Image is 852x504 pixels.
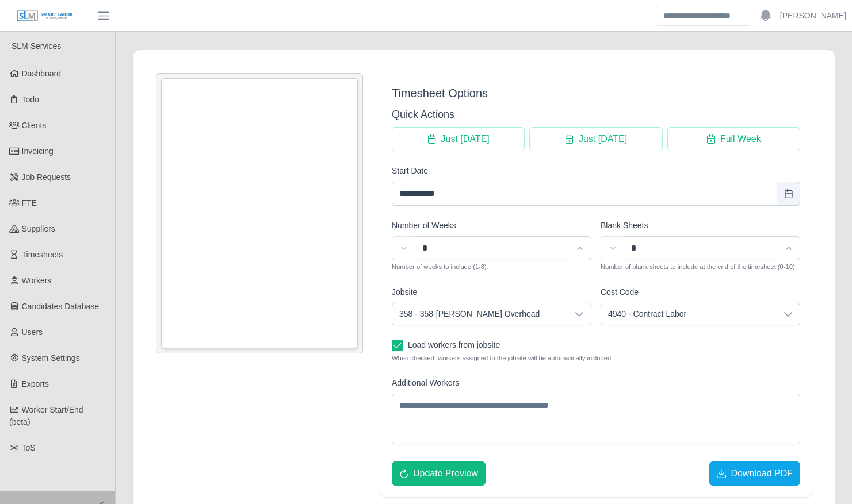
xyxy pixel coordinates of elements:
span: Suppliers [22,224,55,233]
button: Just Tomorrow [529,127,662,151]
label: Blank Sheets [601,220,648,232]
button: Full Week [667,127,800,151]
iframe: Timesheet Preview [162,79,357,348]
h3: Quick Actions [392,106,800,122]
span: Download PDF [731,467,793,480]
div: Timesheet Options [392,84,800,102]
button: Choose Date [777,182,800,206]
button: Download PDF [709,461,800,486]
span: Just [DATE] [441,132,490,146]
button: Update Preview [392,461,486,486]
span: SLM Services [12,41,61,51]
span: ToS [22,443,36,452]
span: System Settings [22,353,80,363]
span: 4940 - Contract Labor [601,303,777,325]
label: Start Date [392,165,428,177]
span: Exports [22,379,49,388]
span: FTE [22,198,37,207]
span: Todo [22,95,39,104]
span: Timesheets [22,250,63,259]
span: Update Preview [413,467,478,480]
span: Full Week [720,132,761,146]
span: Users [22,328,43,337]
span: Job Requests [22,172,71,182]
button: Just Today [392,127,525,151]
span: Candidates Database [22,302,100,311]
span: 358 - 358-Trinidad Cruz Overhead [392,303,568,325]
label: Additional Workers [392,377,459,389]
input: Search [656,6,751,26]
small: Number of weeks to include (1-8) [392,263,487,270]
label: Number of Weeks [392,220,456,232]
span: Load workers from jobsite [408,340,500,349]
span: Just [DATE] [579,132,627,146]
label: Cost Code [601,286,639,298]
span: Worker Start/End (beta) [9,405,83,426]
small: Number of blank sheets to include at the end of the timesheet (0-10) [601,263,795,270]
span: Clients [22,121,47,130]
span: Dashboard [22,69,62,78]
small: When checked, workers assigned to the jobsite will be automatically included [392,353,800,363]
img: SLM Logo [16,10,74,22]
label: Jobsite [392,286,417,298]
a: [PERSON_NAME] [780,10,846,22]
span: Workers [22,276,52,285]
span: Invoicing [22,147,54,156]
